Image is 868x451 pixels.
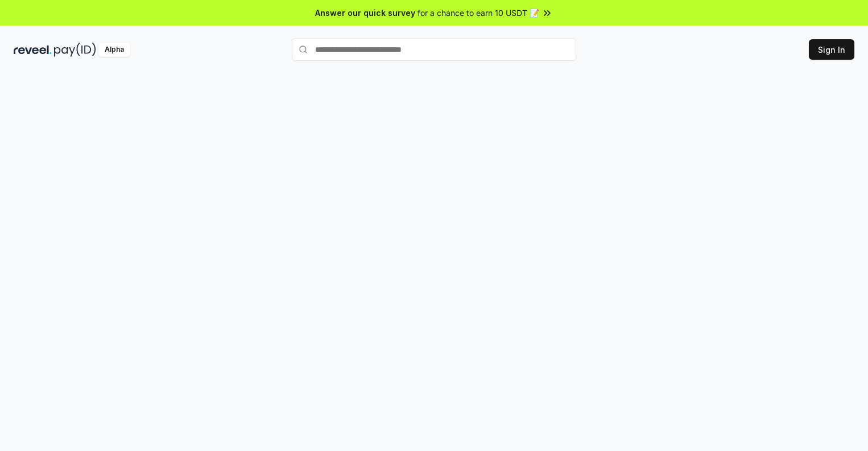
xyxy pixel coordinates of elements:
[98,43,130,57] div: Alpha
[315,7,415,19] span: Answer our quick survey
[809,39,854,60] button: Sign In
[54,43,96,57] img: pay_id
[14,43,52,57] img: reveel_dark
[418,7,539,19] span: for a chance to earn 10 USDT 📝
